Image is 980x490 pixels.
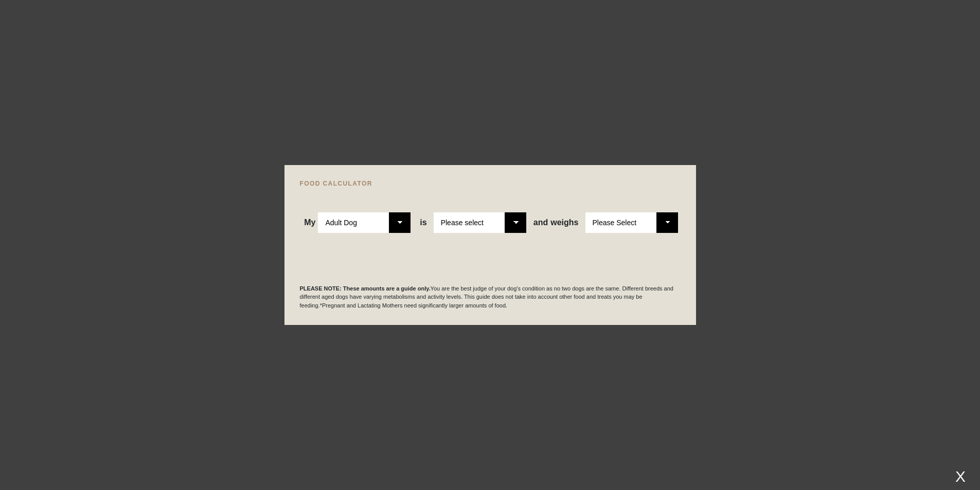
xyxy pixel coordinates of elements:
span: My [304,218,315,227]
div: X [951,468,970,485]
b: PLEASE NOTE: These amounts are a guide only. [300,285,431,292]
span: weighs [533,218,579,227]
span: is [420,218,426,227]
p: You are the best judge of your dog's condition as no two dogs are the same. Different breeds and ... [300,284,681,310]
h4: FOOD CALCULATOR [300,180,681,187]
span: and [533,218,550,227]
